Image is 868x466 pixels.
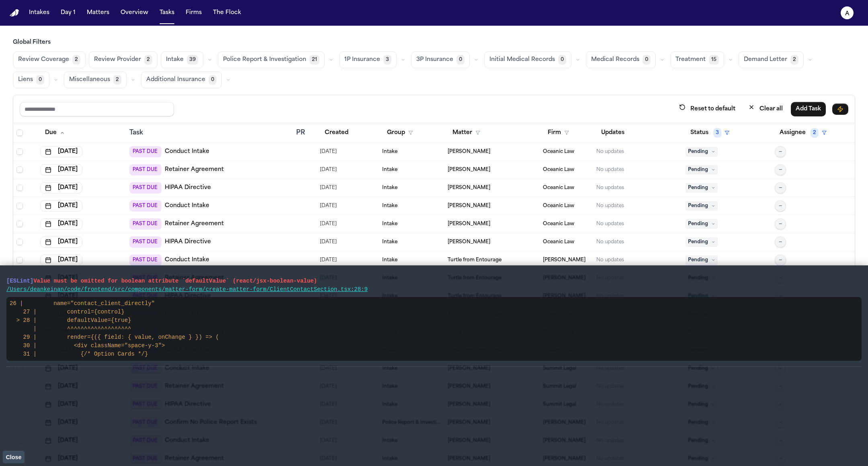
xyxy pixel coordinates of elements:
[26,6,53,20] button: Intakes
[484,51,571,68] button: Initial Medical Records0
[144,55,152,65] span: 2
[156,6,178,20] button: Tasks
[670,51,724,68] button: Treatment15
[18,56,69,64] span: Review Coverage
[94,56,141,64] span: Review Provider
[411,51,470,68] button: 3P Insurance0
[69,76,110,84] span: Miscellaneous
[89,51,158,68] button: Review Provider2
[791,102,826,116] button: Add Task
[489,56,555,64] span: Initial Medical Records
[709,55,719,65] span: 15
[744,56,787,64] span: Demand Letter
[182,6,205,20] button: Firms
[416,56,453,64] span: 3P Insurance
[113,75,121,85] span: 2
[72,55,80,65] span: 2
[18,76,33,84] span: Liens
[117,6,151,20] button: Overview
[743,102,788,116] button: Clear all
[13,51,86,68] button: Review Coverage2
[218,51,325,68] button: Police Report & Investigation21
[832,104,848,115] button: Immediate Task
[344,56,380,64] span: 1P Insurance
[739,51,804,68] button: Demand Letter2
[339,51,397,68] button: 1P Insurance3
[674,102,740,116] button: Reset to default
[64,71,127,88] button: Miscellaneous2
[161,51,203,68] button: Intake39
[309,55,319,65] span: 21
[146,76,205,84] span: Additional Insurance
[383,55,391,65] span: 3
[36,75,44,85] span: 0
[10,9,19,17] img: Finch Logo
[209,75,217,85] span: 0
[643,55,651,65] span: 0
[591,56,639,64] span: Medical Records
[187,55,198,65] span: 39
[210,6,244,20] button: The Flock
[13,39,855,47] h3: Global Filters
[676,56,706,64] span: Treatment
[166,56,184,64] span: Intake
[10,9,19,17] a: Home
[13,71,49,88] button: Liens0
[223,56,306,64] span: Police Report & Investigation
[141,71,222,88] button: Additional Insurance0
[457,55,465,65] span: 0
[790,55,798,65] span: 2
[586,51,656,68] button: Medical Records0
[84,6,113,20] button: Matters
[558,55,566,65] span: 0
[57,6,79,20] button: Day 1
